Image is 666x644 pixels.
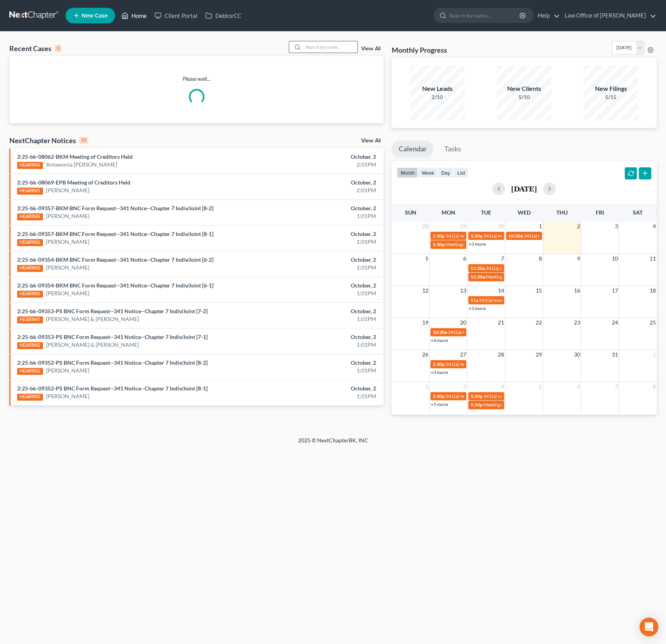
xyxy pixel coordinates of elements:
[17,334,208,340] a: 2:25-bk-09353-PS BNC Form Request--341 Notice--Chapter 7 Indiv/Joint [7-1]
[446,361,521,367] span: 341(a) meeting for [PERSON_NAME]
[433,393,445,399] span: 1:30p
[497,93,551,101] div: 5/10
[46,367,89,374] a: [PERSON_NAME]
[421,318,429,327] span: 19
[46,238,89,246] a: [PERSON_NAME]
[9,136,88,145] div: NextChapter Notices
[446,233,558,239] span: 341(a) meeting for [PERSON_NAME] [PERSON_NAME]
[471,393,483,399] span: 1:30p
[361,138,380,144] a: View All
[421,286,429,295] span: 12
[576,382,581,391] span: 6
[611,318,618,327] span: 24
[151,9,201,23] a: Client Portal
[481,209,491,216] span: Tue
[556,209,568,216] span: Thu
[261,392,376,400] div: 1:01PM
[46,161,117,169] a: Antawonia [PERSON_NAME]
[261,204,376,212] div: October, 2
[424,254,429,263] span: 5
[9,75,384,83] p: Please wait...
[483,233,582,239] span: 341(a) meeting for Antawonia [PERSON_NAME]
[449,8,520,23] input: Search by name...
[261,341,376,349] div: 1:01PM
[201,9,245,23] a: DebtorCC
[17,291,43,298] div: HEARING
[17,359,208,366] a: 2:25-bk-09352-PS BNC Form Request--341 Notice--Chapter 7 Indiv/Joint [8-2]
[261,153,376,161] div: October, 2
[261,307,376,315] div: October, 2
[573,318,581,327] span: 23
[17,188,43,195] div: HEARING
[596,209,604,216] span: Fri
[584,84,638,93] div: New Filings
[508,233,523,239] span: 10:30a
[459,350,467,359] span: 27
[611,350,618,359] span: 31
[462,382,467,391] span: 3
[261,212,376,220] div: 1:01PM
[459,318,467,327] span: 20
[576,222,581,231] span: 2
[437,167,453,178] button: day
[55,45,62,52] div: 0
[576,254,581,263] span: 9
[573,350,581,359] span: 30
[261,289,376,297] div: 1:01PM
[538,254,543,263] span: 8
[17,205,213,211] a: 2:25-bk-09357-BKM BNC Form Request--341 Notice--Chapter 7 Indiv/Joint [8-2]
[479,297,554,303] span: 341(a) meeting for [PERSON_NAME]
[446,393,521,399] span: 341(a) meeting for [PERSON_NAME]
[17,265,43,272] div: HEARING
[46,392,89,400] a: [PERSON_NAME]
[9,44,62,53] div: Recent Cases
[17,231,213,237] a: 2:25-bk-09357-BKM BNC Form Request--341 Notice--Chapter 7 Indiv/Joint [8-1]
[442,209,455,216] span: Mon
[433,233,445,239] span: 1:30p
[483,402,611,408] span: Meeting of Creditors for [PERSON_NAME] & [PERSON_NAME]
[535,318,543,327] span: 22
[486,274,572,280] span: Meeting of Creditors for [PERSON_NAME]
[486,265,561,271] span: 341(a) meeting for [PERSON_NAME]
[524,233,599,239] span: 341(a) meeting for [PERSON_NAME]
[538,222,543,231] span: 1
[446,241,570,247] span: Meeting of Creditors for [PERSON_NAME] [PERSON_NAME]
[649,254,657,263] span: 11
[462,254,467,263] span: 6
[652,350,657,359] span: 1
[17,385,208,392] a: 2:25-bk-09352-PS BNC Form Request--341 Notice--Chapter 7 Indiv/Joint [8-1]
[584,93,638,101] div: 5/15
[453,167,468,178] button: list
[437,140,468,158] a: Tasks
[471,233,483,239] span: 1:30p
[17,153,133,160] a: 2:25-bk-08062-BKM Meeting of Creditors Held
[421,222,429,231] span: 28
[361,46,380,51] a: View All
[405,209,416,216] span: Sun
[471,274,485,280] span: 11:30a
[471,297,478,303] span: 11a
[459,286,467,295] span: 13
[497,350,505,359] span: 28
[46,212,89,220] a: [PERSON_NAME]
[17,162,43,169] div: HEARING
[471,402,483,408] span: 1:30p
[431,337,448,343] a: +4 more
[611,254,618,263] span: 10
[497,318,505,327] span: 21
[433,361,445,367] span: 1:30p
[261,238,376,246] div: 1:01PM
[418,167,437,178] button: week
[117,9,151,23] a: Home
[410,84,465,93] div: New Leads
[46,186,89,194] a: [PERSON_NAME]
[483,393,600,399] span: 341(a) meeting for [PERSON_NAME] & [PERSON_NAME]
[649,318,657,327] span: 25
[497,84,551,93] div: New Clients
[261,385,376,392] div: October, 2
[17,368,43,375] div: HEARING
[497,222,505,231] span: 30
[261,282,376,289] div: October, 2
[410,93,465,101] div: 2/10
[261,186,376,194] div: 2:01PM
